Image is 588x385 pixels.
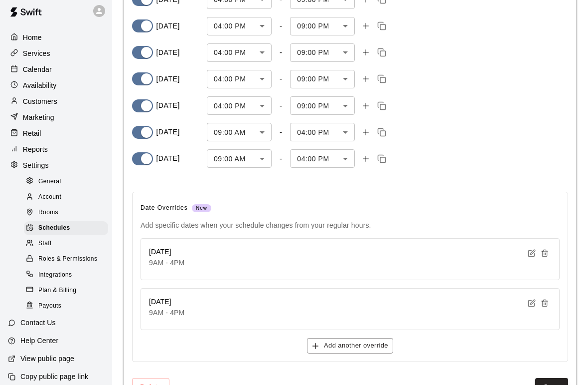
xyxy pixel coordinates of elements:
div: 09:00 PM [290,43,355,62]
p: Services [23,48,50,58]
div: 09:00 PM [290,70,355,88]
div: General [24,175,108,189]
span: Integrations [38,270,72,280]
div: 04:00 PM [207,70,272,88]
p: Add specific dates when your schedule changes from your regular hours. [141,220,560,230]
a: Availability [8,78,104,93]
div: 04:00 PM [207,17,272,35]
h6: [DATE] [149,247,184,258]
p: [DATE] [156,74,179,84]
p: Home [23,32,42,42]
div: Integrations [24,268,108,282]
button: Copy time [375,125,389,139]
div: Roles & Permissions [24,252,108,266]
div: - [280,21,282,30]
div: 09:00 AM [207,149,272,168]
div: - [280,48,282,57]
span: Rooms [38,208,58,218]
span: Account [38,192,61,202]
div: Schedules [24,221,108,235]
p: Contact Us [20,318,56,328]
p: Reports [23,144,48,154]
div: Payouts [24,299,108,313]
a: Roles & Permissions [24,252,112,267]
span: Plan & Billing [38,286,76,296]
p: Copy public page link [20,372,88,382]
a: Integrations [24,267,112,283]
p: Availability [23,80,57,90]
div: - [280,101,282,110]
a: Settings [8,158,104,173]
button: Add time slot [359,72,373,86]
div: 04:00 PM [290,123,355,141]
span: Roles & Permissions [38,254,97,264]
p: Calendar [23,64,52,74]
button: Add time slot [359,152,373,166]
a: Reports [8,142,104,157]
p: [DATE] [156,47,179,58]
button: Add another override [307,338,393,354]
button: Copy time [375,72,389,86]
div: 09:00 PM [290,96,355,115]
span: Payouts [38,301,61,311]
p: 9AM - 4PM [149,308,184,318]
a: Home [8,30,104,45]
div: Account [24,190,108,204]
a: General [24,174,112,189]
a: Retail [8,126,104,141]
span: General [38,177,61,187]
a: Plan & Billing [24,283,112,298]
a: Calendar [8,62,104,77]
button: Copy time [375,99,389,113]
span: Date Overrides [141,200,560,216]
button: Copy time [375,19,389,33]
div: 04:00 PM [290,149,355,168]
p: [DATE] [156,21,179,31]
p: [DATE] [156,127,179,137]
p: Customers [23,96,57,106]
div: - [280,74,282,83]
p: Settings [23,160,49,170]
button: Copy time [375,152,389,166]
button: Copy time [375,45,389,59]
a: Marketing [8,110,104,125]
button: Add time slot [359,99,373,113]
a: Rooms [24,205,112,221]
p: 9AM - 4PM [149,258,184,268]
a: Schedules [24,221,112,236]
a: Account [24,189,112,205]
span: New [192,202,211,215]
p: Help Center [20,336,58,346]
p: [DATE] [156,100,179,111]
button: Add time slot [359,19,373,33]
a: Staff [24,236,112,252]
div: 09:00 AM [207,123,272,141]
p: Retail [23,128,41,138]
div: Customers [8,94,104,109]
span: Schedules [38,223,70,233]
p: [DATE] [156,153,179,164]
div: 04:00 PM [207,43,272,62]
span: Staff [38,239,51,249]
h6: [DATE] [149,297,184,308]
div: 09:00 PM [290,17,355,35]
div: Staff [24,237,108,251]
div: - [280,128,282,137]
p: Marketing [23,112,54,122]
button: Add time slot [359,125,373,139]
a: Services [8,46,104,61]
button: Add time slot [359,45,373,59]
a: Payouts [24,298,112,314]
p: View public page [20,354,74,364]
div: 04:00 PM [207,96,272,115]
div: - [280,154,282,163]
div: Plan & Billing [24,284,108,298]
